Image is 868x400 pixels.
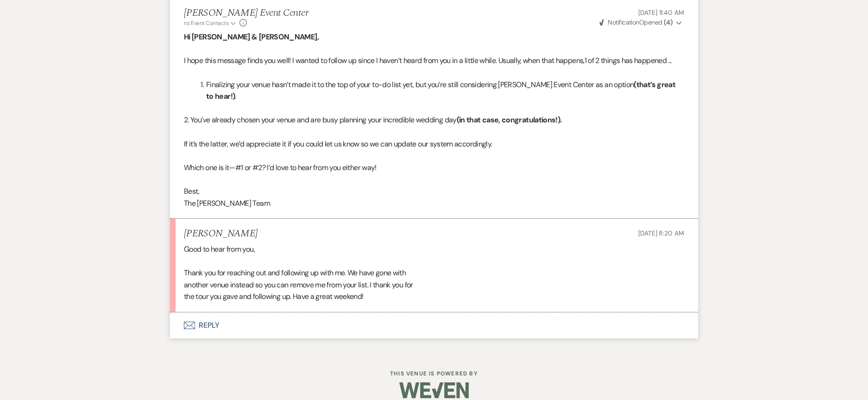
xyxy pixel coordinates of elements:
span: Opened [599,18,673,26]
span: Which one is it—#1 or #2? I’d love to hear from you either way! [184,163,377,172]
strong: Hi [PERSON_NAME] & [PERSON_NAME], [184,32,319,42]
h5: [PERSON_NAME] Event Center [184,7,308,19]
button: to: Event Contacts [184,19,237,27]
div: Good to hear from you, Thank you for reaching out and following up with me. We have gone with ano... [184,243,684,303]
h5: [PERSON_NAME] [184,228,258,240]
span: If it’s the latter, we’d appreciate it if you could let us know so we can update our system accor... [184,139,492,149]
span: Notification [608,18,639,26]
span: [DATE] 11:40 AM [638,8,684,17]
button: Reply [170,312,698,338]
p: Best, [184,185,684,197]
p: 2. You’ve already chosen your venue and are busy planning your incredible wedding day [184,114,684,126]
strong: (in that case, congratulations!). [457,115,562,125]
p: The [PERSON_NAME] Team [184,197,684,210]
strong: ( 4 ) [664,18,673,26]
span: 1 of 2 things has happened ... [585,56,672,65]
span: [DATE] 8:20 AM [638,229,684,237]
button: NotificationOpened (4) [598,18,684,27]
span: Finalizing your venue hasn’t made it to the top of your to-do list yet, but you’re still consider... [206,80,634,89]
span: I hope this message finds you well! I wanted to follow up since I haven’t heard from you in a lit... [184,56,585,65]
span: to: Event Contacts [184,19,228,27]
span: . [235,91,236,101]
